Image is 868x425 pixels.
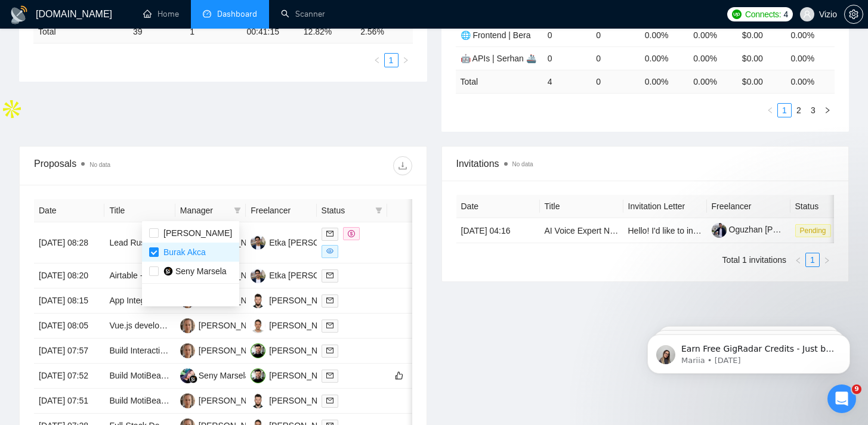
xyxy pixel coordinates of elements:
[33,20,128,44] td: Total
[180,343,195,358] img: SK
[199,369,250,382] div: Seny Marsela
[545,226,753,235] a: AI Voice Expert Needed for Voice AI Agent Management
[269,294,338,307] div: [PERSON_NAME]
[845,10,863,19] span: setting
[322,204,370,217] span: Status
[34,222,104,263] td: [DATE] 08:28
[326,247,333,255] span: eye
[326,322,333,329] span: mail
[251,368,265,383] img: OG
[251,318,265,333] img: BC
[104,364,175,389] td: Build MotiBeam Lite: Smart Wellness Projection MVP with Raspberry Pi + Phone Integration
[251,293,265,308] img: MC
[356,20,412,44] td: 2.56 %
[326,230,333,237] span: mail
[384,53,399,67] li: 1
[34,288,104,314] td: [DATE] 08:15
[852,384,861,394] span: 9
[104,222,175,263] td: Lead Rust Backend Developer for Simulation Core
[34,156,223,175] div: Proposals
[180,318,195,333] img: SK
[104,199,175,222] th: Title
[745,8,781,21] span: Connects:
[128,20,185,44] td: 39
[820,253,834,267] li: Next Page
[786,46,835,70] td: 0.00%
[180,395,267,405] a: SK[PERSON_NAME]
[180,370,250,380] a: SMSeny Marsela
[143,9,179,19] a: homeHome
[732,10,742,19] img: upwork-logo.png
[370,53,384,67] li: Previous Page
[251,235,265,250] img: ES
[34,364,104,389] td: [DATE] 07:52
[591,23,640,46] td: 0
[109,396,449,405] a: Build MotiBeam Lite: Smart Wellness Projection MVP with Raspberry Pi + Phone Integration
[629,309,868,393] iframe: Intercom notifications message
[823,257,830,264] span: right
[543,23,592,46] td: 0
[180,345,267,355] a: SK[PERSON_NAME]
[234,207,241,214] span: filter
[722,253,786,267] li: Total 1 invitations
[10,5,29,24] img: logo
[373,201,385,219] span: filter
[180,204,229,217] span: Manager
[395,371,403,380] span: like
[591,70,640,93] td: 0
[712,225,834,234] a: Oguzhan [PERSON_NAME]
[385,54,398,67] a: 1
[540,218,623,243] td: AI Voice Expert Needed for Voice AI Agent Management
[326,397,333,404] span: mail
[456,195,540,218] th: Date
[34,199,104,222] th: Date
[326,272,333,279] span: mail
[795,225,836,235] a: Pending
[180,393,195,408] img: SK
[688,23,737,46] td: 0.00%
[394,161,412,170] span: download
[109,238,296,247] a: Lead Rust Backend Developer for Simulation Core
[791,253,805,267] li: Previous Page
[104,314,175,339] td: Vue.js developer to add features to a web app, progressively enhancing it
[805,253,820,267] li: 1
[269,344,338,357] div: [PERSON_NAME]
[180,368,195,383] img: SM
[199,319,267,332] div: [PERSON_NAME]
[34,314,104,339] td: [DATE] 08:05
[795,224,831,237] span: Pending
[456,70,543,93] td: Total
[456,218,540,243] td: [DATE] 04:16
[456,156,835,171] span: Invitations
[410,368,424,383] button: dislike
[370,53,384,67] button: left
[281,9,325,19] a: searchScanner
[820,253,834,267] button: right
[591,46,640,70] td: 0
[251,343,265,358] img: OG
[623,195,707,218] th: Invitation Letter
[786,23,835,46] td: 0.00%
[707,195,790,218] th: Freelancer
[402,57,409,64] span: right
[786,70,835,93] td: 0.00 %
[399,53,413,67] button: right
[543,70,592,93] td: 4
[803,10,811,18] span: user
[712,223,727,238] img: c15QXSkTbf_nDUAgF2qRKoc9GqDTrm_ONu9nmeYNN62MsHvhNmVjYFMQx5sUhfyAvI
[737,70,786,93] td: $ 0.00
[269,369,338,382] div: [PERSON_NAME]
[175,266,227,276] span: Seny Marsela
[827,384,856,413] iframe: Intercom live chat
[399,53,413,67] li: Next Page
[640,46,689,70] td: 0.00%
[89,162,110,168] span: No data
[540,195,623,218] th: Title
[109,346,475,355] a: Build Interactive, “Gamified” Finance & Sales Dashboard (Google Data Studio / Power BI / Airtable)
[251,295,338,305] a: MC[PERSON_NAME]
[791,253,805,267] button: left
[461,54,536,63] a: 🤖 APIs | Serhan 🚢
